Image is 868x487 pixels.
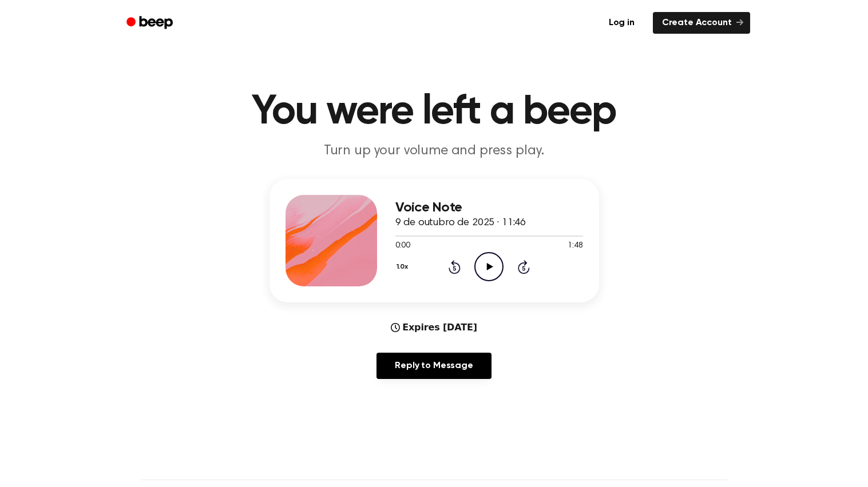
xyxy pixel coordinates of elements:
[376,353,491,379] a: Reply to Message
[141,91,727,133] h1: You were left a beep
[395,257,413,277] button: 1.0x
[395,240,410,252] span: 0:00
[568,240,582,252] span: 1:48
[395,218,526,228] span: 9 de outubro de 2025 · 11:46
[118,12,183,34] a: Beep
[391,321,477,334] div: Expires [DATE]
[215,142,654,161] p: Turn up your volume and press play.
[597,10,646,36] a: Log in
[653,12,750,34] a: Create Account
[395,200,583,215] h3: Voice Note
